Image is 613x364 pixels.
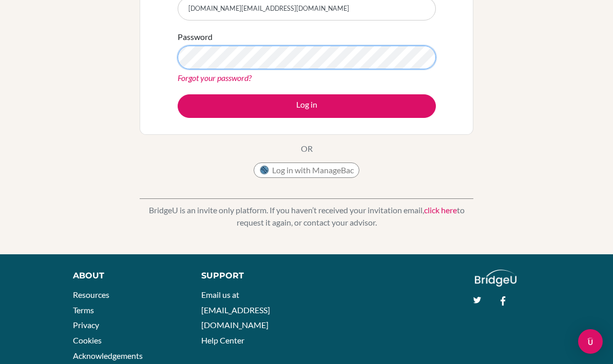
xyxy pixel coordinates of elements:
[73,351,143,360] a: Acknowledgements
[73,335,102,345] a: Cookies
[178,94,436,118] button: Log in
[201,335,244,345] a: Help Center
[178,31,213,43] label: Password
[578,329,603,354] div: Open Intercom Messenger
[73,290,109,299] a: Resources
[301,143,313,155] p: OR
[201,290,270,330] a: Email us at [EMAIL_ADDRESS][DOMAIN_NAME]
[254,163,359,178] button: Log in with ManageBac
[73,270,178,282] div: About
[73,305,94,315] a: Terms
[475,270,516,287] img: logo_white@2x-f4f0deed5e89b7ecb1c2cc34c3e3d731f90f0f143d5ea2071677605dd97b5244.png
[178,73,252,83] a: Forgot your password?
[73,320,99,330] a: Privacy
[201,270,297,282] div: Support
[424,205,457,215] a: click here
[140,204,473,229] p: BridgeU is an invite only platform. If you haven’t received your invitation email, to request it ...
